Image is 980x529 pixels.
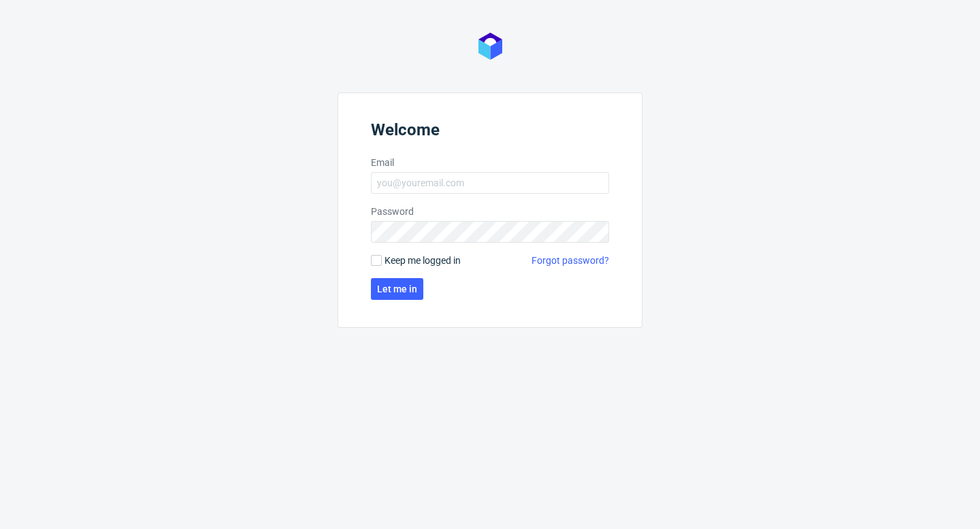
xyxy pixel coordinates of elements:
[377,284,417,294] span: Let me in
[532,254,609,267] a: Forgot password?
[371,205,609,218] label: Password
[385,254,461,267] span: Keep me logged in
[371,172,609,194] input: you@youremail.com
[371,120,609,145] header: Welcome
[371,278,423,300] button: Let me in
[371,156,609,169] label: Email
